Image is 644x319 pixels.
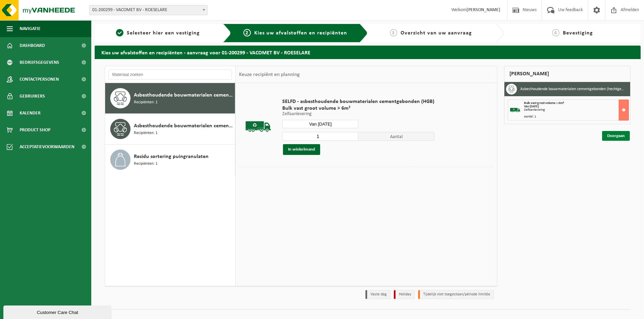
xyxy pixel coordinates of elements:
div: Keuze recipiënt en planning [236,66,303,83]
div: Aantal: 1 [524,115,628,118]
span: Asbesthoudende bouwmaterialen cementgebonden met isolatie(hechtgebonden) [134,122,233,130]
a: Doorgaan [602,131,630,141]
span: Contactpersonen [20,71,59,88]
span: Navigatie [20,20,41,37]
p: Zelfaanlevering [282,112,434,116]
span: Overzicht van uw aanvraag [401,30,472,36]
li: Vaste dag [365,290,390,299]
span: Recipiënten: 1 [134,99,158,106]
div: Zelfaanlevering [524,108,628,112]
li: Tijdelijk niet toegestaan/période limitée [418,290,494,299]
a: 1Selecteer hier een vestiging [98,29,218,37]
span: 1 [116,29,123,36]
span: 3 [390,29,397,36]
span: Selecteer hier een vestiging [127,30,200,36]
button: Residu sortering puingranulaten Recipiënten: 1 [105,144,235,175]
span: 4 [552,29,559,36]
span: Aantal [358,132,434,141]
span: Bedrijfsgegevens [20,54,59,71]
span: Residu sortering puingranulaten [134,153,209,161]
span: Acceptatievoorwaarden [20,138,74,155]
span: Recipiënten: 1 [134,161,158,167]
li: Holiday [394,290,415,299]
strong: [PERSON_NAME] [467,7,500,12]
iframe: chat widget [3,304,113,319]
span: Asbesthoudende bouwmaterialen cementgebonden (hechtgebonden) [134,91,233,99]
span: SELFD - asbesthoudende bouwmaterialen cementgebonden (HGB) [282,98,434,105]
span: 01-200299 - VACOMET BV - ROESELARE [89,5,208,15]
span: Bulk vast groot volume > 6m³ [524,101,564,105]
span: Gebruikers [20,88,45,105]
span: Bulk vast groot volume > 6m³ [282,105,434,112]
button: Asbesthoudende bouwmaterialen cementgebonden met isolatie(hechtgebonden) Recipiënten: 1 [105,114,235,144]
button: Asbesthoudende bouwmaterialen cementgebonden (hechtgebonden) Recipiënten: 1 [105,83,235,114]
span: 01-200299 - VACOMET BV - ROESELARE [90,5,207,15]
span: Dashboard [20,37,45,54]
span: Product Shop [20,122,50,138]
span: 2 [243,29,251,36]
input: Materiaal zoeken [109,70,232,80]
span: Bevestiging [563,30,593,36]
h3: Asbesthoudende bouwmaterialen cementgebonden (hechtgebonden) [520,84,625,95]
button: In winkelmand [283,144,320,155]
span: Kies uw afvalstoffen en recipiënten [254,30,347,36]
h2: Kies uw afvalstoffen en recipiënten - aanvraag voor 01-200299 - VACOMET BV - ROESELARE [95,46,641,59]
div: [PERSON_NAME] [504,66,630,82]
span: Recipiënten: 1 [134,130,158,136]
input: Selecteer datum [282,120,358,128]
strong: Van [DATE] [524,105,539,108]
span: Kalender [20,105,41,122]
